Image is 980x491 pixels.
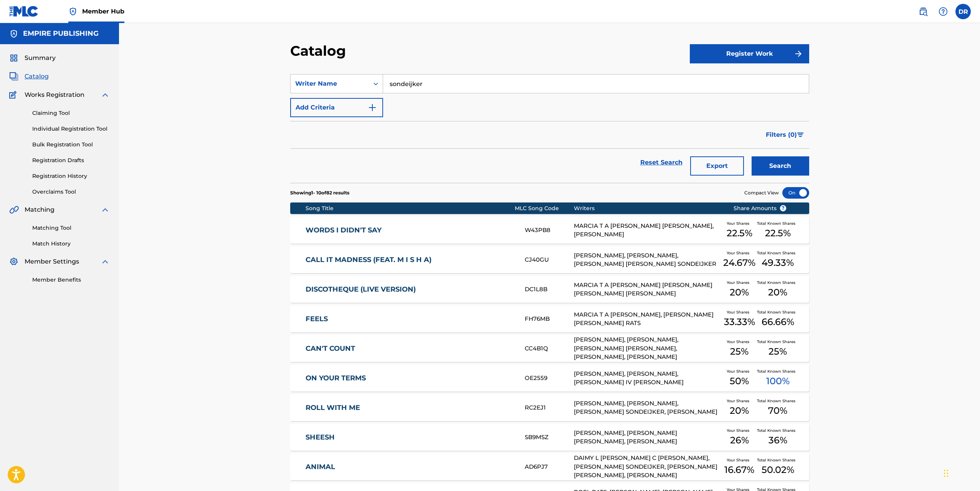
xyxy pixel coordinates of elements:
[525,463,574,471] div: AD6PJ7
[9,72,49,81] a: CatalogCatalog
[727,428,752,433] span: Your Shares
[9,29,18,38] img: Accounts
[727,309,752,315] span: Your Shares
[525,374,574,383] div: OE2559
[32,125,110,133] a: Individual Registration Tool
[724,315,755,329] span: 33.33 %
[757,221,798,226] span: Total Known Shares
[780,205,786,211] span: ?
[730,285,749,299] span: 20 %
[574,429,722,446] div: [PERSON_NAME], [PERSON_NAME] [PERSON_NAME], [PERSON_NAME]
[766,130,797,139] span: Filters ( 0 )
[525,403,574,412] div: RC2EJ1
[101,205,110,214] img: expand
[25,257,79,266] span: Member Settings
[32,172,110,180] a: Registration History
[25,53,56,63] span: Summary
[574,204,722,212] div: Writers
[757,339,798,345] span: Total Known Shares
[730,433,749,447] span: 26 %
[762,315,794,329] span: 66.66 %
[724,463,754,477] span: 16.67 %
[25,205,55,214] span: Matching
[768,285,787,299] span: 20 %
[101,257,110,266] img: expand
[727,398,752,404] span: Your Shares
[9,6,39,17] img: MLC Logo
[757,250,798,256] span: Total Known Shares
[636,154,686,171] a: Reset Search
[935,4,951,19] div: Help
[734,204,787,212] span: Share Amounts
[730,374,749,388] span: 50 %
[727,250,752,256] span: Your Shares
[32,276,110,284] a: Member Benefits
[82,7,124,16] span: Member Hub
[955,4,971,19] div: User Menu
[368,103,377,112] img: 9d2ae6d4665cec9f34b9.svg
[515,204,574,212] div: MLC Song Code
[768,433,787,447] span: 36 %
[525,433,574,442] div: SB9MSZ
[32,224,110,232] a: Matching Tool
[9,90,19,100] img: Works Registration
[574,399,722,416] div: [PERSON_NAME], [PERSON_NAME], [PERSON_NAME] SONDEIJKER, [PERSON_NAME]
[306,433,514,442] a: SHEESH
[762,256,794,270] span: 49.33 %
[727,457,752,463] span: Your Shares
[9,205,19,214] img: Matching
[765,226,791,240] span: 22.5 %
[768,404,787,418] span: 70 %
[757,368,798,374] span: Total Known Shares
[9,53,18,63] img: Summary
[762,463,794,477] span: 50.02 %
[23,29,99,38] h5: EMPIRE PUBLISHING
[32,156,110,164] a: Registration Drafts
[744,189,779,196] span: Compact View
[306,285,514,294] a: DISCOTHEQUE (LIVE VERSION)
[25,90,84,100] span: Works Registration
[794,49,803,58] img: f7272a7cc735f4ea7f67.svg
[32,188,110,196] a: Overclaims Tool
[9,257,18,266] img: Member Settings
[730,404,749,418] span: 20 %
[32,240,110,248] a: Match History
[757,398,798,404] span: Total Known Shares
[752,156,809,176] button: Search
[25,72,49,81] span: Catalog
[727,339,752,345] span: Your Shares
[306,226,514,235] a: WORDS I DIDN'T SAY
[306,463,514,471] a: ANIMAL
[574,335,722,362] div: [PERSON_NAME], [PERSON_NAME], [PERSON_NAME] [PERSON_NAME], [PERSON_NAME], [PERSON_NAME]
[757,280,798,285] span: Total Known Shares
[916,4,931,19] a: Public Search
[944,462,949,485] div: Drag
[290,98,383,117] button: Add Criteria
[727,368,752,374] span: Your Shares
[690,44,809,63] button: Register Work
[306,204,515,212] div: Song Title
[757,457,798,463] span: Total Known Shares
[766,374,790,388] span: 100 %
[290,189,349,196] p: Showing 1 - 10 of 82 results
[690,156,744,176] button: Export
[525,315,574,323] div: FH76MB
[939,7,948,16] img: help
[32,109,110,117] a: Claiming Tool
[942,454,980,491] div: Chat Widget
[574,370,722,387] div: [PERSON_NAME], [PERSON_NAME], [PERSON_NAME] IV [PERSON_NAME]
[290,74,809,183] form: Search Form
[727,221,752,226] span: Your Shares
[574,454,722,480] div: DAIMY L [PERSON_NAME] C [PERSON_NAME], [PERSON_NAME] SONDEIJKER, [PERSON_NAME] [PERSON_NAME], [PE...
[723,256,755,270] span: 24.67 %
[919,7,928,16] img: search
[306,255,514,264] a: CALL IT MADNESS (FEAT. M I S H A)
[32,141,110,149] a: Bulk Registration Tool
[525,285,574,294] div: DC1L8B
[306,403,514,412] a: ROLL WITH ME
[306,315,514,323] a: FEELS
[574,281,722,298] div: MARCIA T A [PERSON_NAME] [PERSON_NAME] [PERSON_NAME] [PERSON_NAME]
[290,42,350,60] h2: Catalog
[306,344,514,353] a: CAN'T COUNT
[306,374,514,383] a: ON YOUR TERMS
